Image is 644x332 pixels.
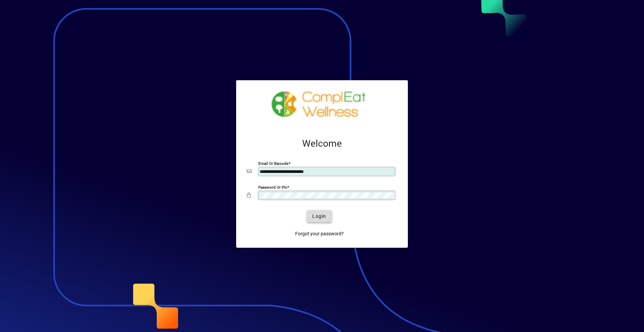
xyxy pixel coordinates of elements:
[258,161,288,166] mat-label: Email or Barcode
[295,230,344,237] span: Forgot your password?
[247,138,397,149] h2: Welcome
[312,213,326,220] span: Login
[292,228,346,240] a: Forgot your password?
[258,185,287,190] mat-label: Password or Pin
[307,210,331,222] button: Login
